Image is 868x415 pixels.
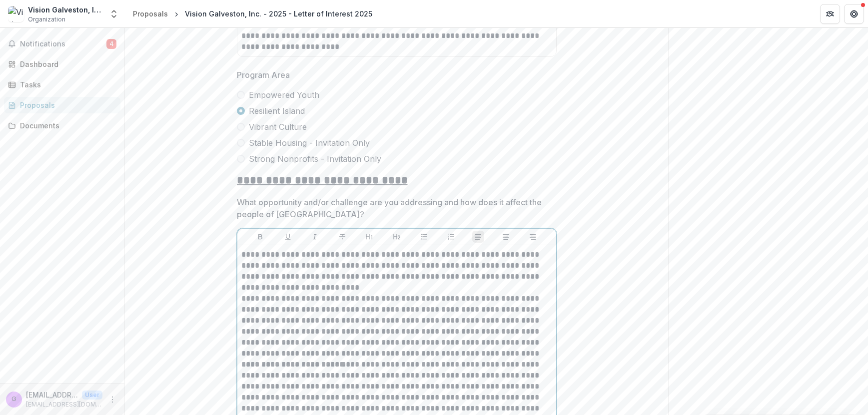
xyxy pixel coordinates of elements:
[527,231,539,243] button: Align Right
[237,69,290,81] p: Program Area
[500,231,512,243] button: Align Center
[20,100,112,110] div: Proposals
[363,231,375,243] button: Heading 1
[254,231,266,243] button: Bold
[4,117,120,134] a: Documents
[844,4,864,24] button: Get Help
[249,153,381,165] span: Strong Nonprofits - Invitation Only
[106,394,118,406] button: More
[20,120,112,131] div: Documents
[133,8,168,19] div: Proposals
[391,231,403,243] button: Heading 2
[4,97,120,113] a: Proposals
[129,6,376,21] nav: breadcrumb
[4,76,120,93] a: Tasks
[28,15,65,24] span: Organization
[309,231,321,243] button: Italicize
[28,4,103,15] div: Vision Galveston, Inc.
[4,36,120,52] button: Notifications4
[26,400,102,409] p: [EMAIL_ADDRESS][DOMAIN_NAME]
[106,39,116,49] span: 4
[249,121,307,133] span: Vibrant Culture
[129,6,172,21] a: Proposals
[107,4,121,24] button: Open entity switcher
[4,56,120,72] a: Dashboard
[282,231,294,243] button: Underline
[26,390,78,400] p: [EMAIL_ADDRESS][DOMAIN_NAME]
[8,6,24,22] img: Vision Galveston, Inc.
[20,59,112,69] div: Dashboard
[472,231,484,243] button: Align Left
[445,231,457,243] button: Ordered List
[20,79,112,90] div: Tasks
[11,396,16,403] div: grants@visiongalveston.com
[20,40,106,48] span: Notifications
[249,89,319,101] span: Empowered Youth
[249,105,305,117] span: Resilient Island
[820,4,840,24] button: Partners
[185,8,372,19] div: Vision Galveston, Inc. - 2025 - Letter of Interest 2025
[249,137,370,149] span: Stable Housing - Invitation Only
[418,231,430,243] button: Bullet List
[336,231,348,243] button: Strike
[237,196,551,220] p: What opportunity and/or challenge are you addressing and how does it affect the people of [GEOGRA...
[82,391,102,400] p: User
